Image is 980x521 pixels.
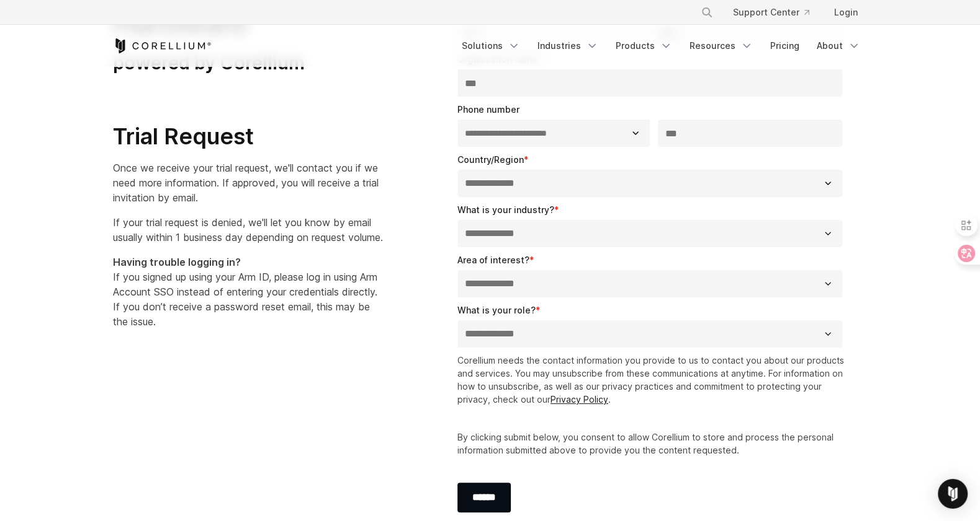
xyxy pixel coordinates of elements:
span: Country/Region [457,154,524,165]
a: Support Center [723,1,819,24]
div: Open Intercom Messenger [938,479,968,509]
span: If you signed up using your Arm ID, please log in using Arm Account SSO instead of entering your ... [113,256,377,328]
span: Once we receive your trial request, we'll contact you if we need more information. If approved, y... [113,162,379,204]
strong: Having trouble logging in? [113,256,241,268]
span: Phone number [457,104,519,115]
a: Industries [530,35,606,57]
h2: Trial Request [113,123,383,151]
a: About [809,35,868,57]
a: Login [824,1,868,24]
p: By clicking submit below, you consent to allow Corellium to store and process the personal inform... [457,431,848,457]
p: Corellium needs the contact information you provide to us to contact you about our products and s... [457,354,848,406]
div: Navigation Menu [686,1,868,24]
a: Corellium Home [113,38,212,53]
a: Products [608,35,680,57]
span: What is your industry? [457,204,554,215]
span: What is your role? [457,305,536,315]
span: Area of interest? [457,255,529,265]
a: Pricing [763,35,807,57]
button: Search [696,1,718,24]
a: Privacy Policy [551,394,608,405]
a: Solutions [454,35,528,57]
span: If your trial request is denied, we'll let you know by email usually within 1 business day depend... [113,216,383,243]
div: Navigation Menu [454,35,868,57]
a: Resources [682,35,760,57]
